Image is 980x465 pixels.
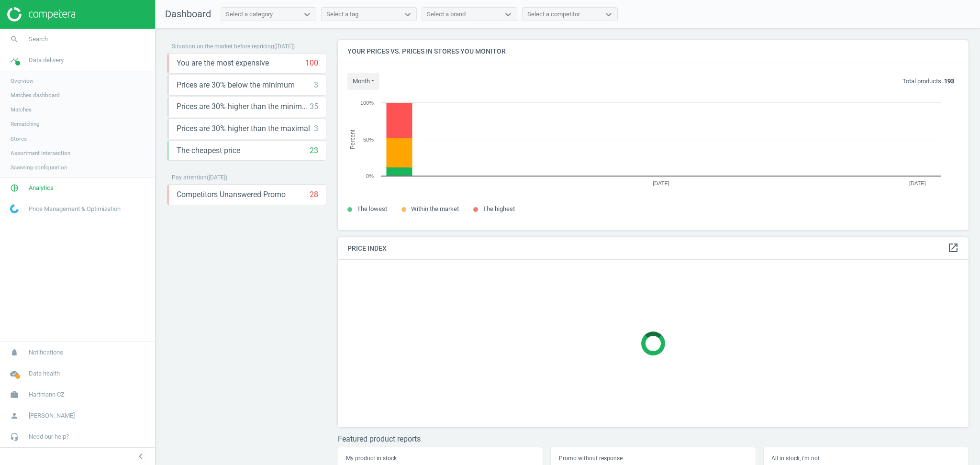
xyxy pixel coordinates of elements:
[11,106,32,113] span: Matches
[310,189,318,200] div: 28
[11,91,60,99] span: Matches dashboard
[274,43,295,50] span: ( [DATE] )
[346,455,535,462] h5: My product in stock
[165,8,211,20] span: Dashboard
[5,343,23,362] i: notifications
[177,80,295,90] span: Prices are 30% below the minimum
[347,73,379,90] button: month
[5,428,23,446] i: headset_mic
[310,145,318,156] div: 23
[177,58,269,68] span: You are the most expensive
[483,205,515,212] span: The highest
[29,369,60,378] span: Data health
[29,390,65,399] span: Hartmann CZ
[310,101,318,112] div: 35
[177,123,310,134] span: Prices are 30% higher than the maximal
[172,43,274,50] span: Situation on the market before repricing
[11,77,33,85] span: Overview
[5,407,23,425] i: person
[5,179,23,197] i: pie_chart_outlined
[771,455,960,462] h5: All in stock, i'm not
[10,204,19,213] img: wGWNvw8QSZomAAAAABJRU5ErkJggg==
[360,100,374,106] text: 100%
[357,205,387,212] span: The lowest
[129,450,153,463] button: chevron_left
[177,101,310,112] span: Prices are 30% higher than the minimum
[363,137,374,143] text: 50%
[411,205,459,212] span: Within the market
[326,10,358,19] div: Select a tag
[11,149,70,157] span: Assortment intersection
[29,411,75,420] span: [PERSON_NAME]
[5,30,23,48] i: search
[29,348,63,357] span: Notifications
[135,451,146,462] i: chevron_left
[909,180,926,186] tspan: [DATE]
[947,242,959,254] i: open_in_new
[7,7,75,22] img: ajHJNr6hYgQAAAAASUVORK5CYII=
[338,434,969,443] h3: Featured product reports
[226,10,273,19] div: Select a category
[427,10,466,19] div: Select a brand
[5,51,23,69] i: timeline
[207,174,227,181] span: ( [DATE] )
[29,35,48,44] span: Search
[29,184,54,192] span: Analytics
[314,123,318,134] div: 3
[29,432,69,441] span: Need our help?
[527,10,580,19] div: Select a competitor
[902,77,954,86] p: Total products:
[559,455,748,462] h5: Promo without response
[338,40,969,63] h4: Your prices vs. prices in stores you monitor
[5,386,23,404] i: work
[177,145,240,156] span: The cheapest price
[29,56,64,65] span: Data delivery
[947,242,959,255] a: open_in_new
[11,164,67,171] span: Scanning configuration
[5,365,23,383] i: cloud_done
[944,77,954,85] b: 193
[172,174,207,181] span: Pay attention
[338,237,969,260] h4: Price Index
[366,173,374,179] text: 0%
[29,205,121,213] span: Price Management & Optimization
[11,120,40,128] span: Rematching
[305,58,318,68] div: 100
[177,189,286,200] span: Competitors Unanswered Promo
[653,180,669,186] tspan: [DATE]
[349,129,356,149] tspan: Percent
[11,135,27,143] span: Stores
[314,80,318,90] div: 3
